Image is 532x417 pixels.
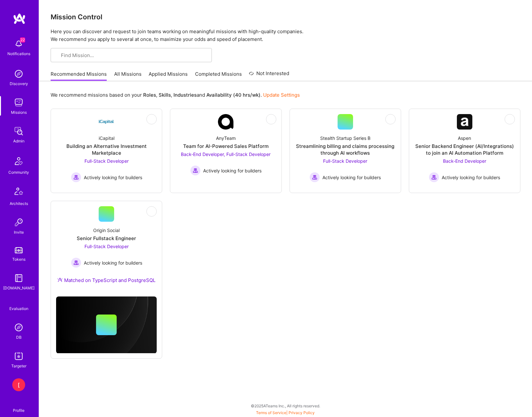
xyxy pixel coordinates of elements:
[11,185,26,200] img: Architects
[114,71,142,81] a: All Missions
[56,206,157,291] a: Origin SocialSenior Fullstack EngineerFull-Stack Developer Actively looking for buildersActively ...
[458,135,471,141] div: Aspen
[443,158,486,164] span: Back-End Developer
[71,257,81,268] img: Actively looking for builders
[51,92,300,98] p: We recommend missions based on your , , and .
[159,92,171,98] b: Skills
[13,407,25,413] div: Profile
[149,117,154,122] i: icon EyeClosed
[8,169,29,176] div: Community
[183,143,269,150] div: Team for AI-Powered Sales Platform
[11,400,27,413] a: Profile
[263,92,300,98] a: Update Settings
[12,37,25,50] img: bell
[14,229,24,236] div: Invite
[414,143,515,156] div: Senior Backend Engineer (AI/Integrations) to join an AI Automation Platform
[93,227,120,234] div: Origin Social
[56,114,157,182] a: Company LogoiCapitalBuilding an Alternative Investment MarketplaceFull-Stack Developer Actively l...
[310,172,320,182] img: Actively looking for builders
[13,138,25,144] div: Admin
[11,109,27,116] div: Missions
[57,277,155,284] div: Matched on TypeScript and PostgreSQL
[77,235,136,242] div: Senior Fullstack Engineer
[12,96,25,109] img: teamwork
[12,272,25,285] img: guide book
[269,117,274,122] i: icon EyeClosed
[195,71,242,81] a: Completed Missions
[442,174,500,181] span: Actively looking for builders
[320,135,370,141] div: Stealth Startup Series B
[12,321,25,334] img: Admin Search
[15,247,23,253] img: tokens
[206,92,261,98] b: Availability (40 hrs/wk)
[16,334,22,341] div: DB
[39,398,532,414] div: © 2025 ATeams Inc., All rights reserved.
[190,165,201,176] img: Actively looking for builders
[414,114,515,182] a: Company LogoAspenSenior Backend Engineer (AI/Integrations) to join an AI Automation PlatformBack-...
[322,174,381,181] span: Actively looking for builders
[218,114,233,130] img: Company Logo
[12,67,25,80] img: discovery
[84,244,129,249] span: Full-Stack Developer
[256,410,315,415] span: |
[71,172,81,182] img: Actively looking for builders
[11,378,27,391] a: [
[99,135,114,141] div: iCapital
[20,37,25,43] span: 22
[12,378,25,391] div: [
[256,410,286,415] a: Terms of Service
[51,28,520,43] p: Here you can discover and request to join teams working on meaningful missions with high-quality ...
[12,125,25,138] img: admin teamwork
[56,143,157,156] div: Building an Alternative Investment Marketplace
[216,135,236,141] div: AnyTeam
[84,174,142,181] span: Actively looking for builders
[457,114,472,130] img: Company Logo
[3,285,34,291] div: [DOMAIN_NAME]
[295,114,396,182] a: Stealth Startup Series BStreamlining billing and claims processing through AI workflowsFull-Stack...
[11,153,26,169] img: Community
[10,80,28,87] div: Discovery
[143,92,156,98] b: Roles
[289,410,315,415] a: Privacy Policy
[429,172,439,182] img: Actively looking for builders
[99,114,114,130] img: Company Logo
[149,209,154,214] i: icon EyeClosed
[61,52,207,59] input: Find Mission...
[51,71,107,81] a: Recommended Missions
[84,158,129,164] span: Full-Stack Developer
[9,305,28,312] div: Evaluation
[51,13,520,21] h3: Mission Control
[12,216,25,229] img: Invite
[249,70,289,81] a: Not Interested
[56,296,157,354] img: cover
[173,92,197,98] b: Industries
[295,143,396,156] div: Streamlining billing and claims processing through AI workflows
[507,117,512,122] i: icon EyeClosed
[12,350,25,363] img: Skill Targeter
[11,363,26,369] div: Targeter
[175,114,276,176] a: Company LogoAnyTeamTeam for AI-Powered Sales PlatformBack-End Developer, Full-Stack Developer Act...
[57,277,63,282] img: Ateam Purple Icon
[388,117,393,122] i: icon EyeClosed
[7,50,30,57] div: Notifications
[16,300,21,305] i: icon SelectionTeam
[13,13,26,24] img: logo
[56,53,61,58] i: icon SearchGrey
[149,71,188,81] a: Applied Missions
[203,167,261,174] span: Actively looking for builders
[12,256,25,263] div: Tokens
[181,151,271,157] span: Back-End Developer, Full-Stack Developer
[323,158,367,164] span: Full-Stack Developer
[10,200,28,207] div: Architects
[84,259,142,266] span: Actively looking for builders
